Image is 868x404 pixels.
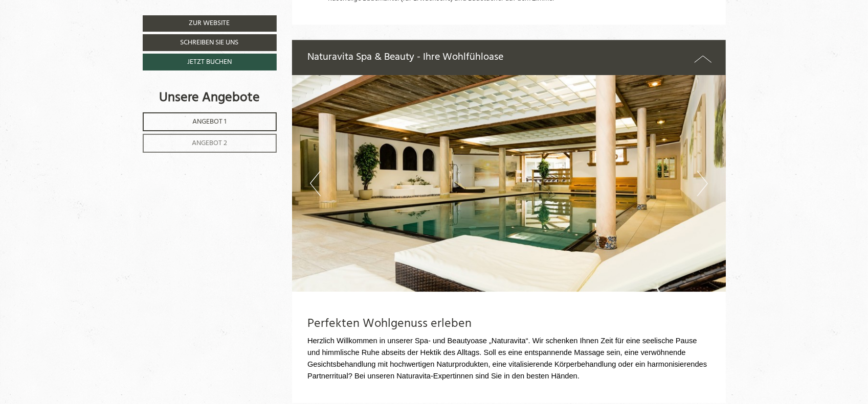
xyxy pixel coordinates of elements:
[15,29,140,36] div: Berghotel Ratschings
[310,171,321,196] button: Previous
[697,171,708,196] button: Next
[15,46,140,53] small: 09:30
[307,317,710,330] h3: Perfekten Wohlgenuss erleben
[143,88,277,107] div: Unsere Angebote
[307,337,707,380] span: Herzlich Willkommen in unserer Spa- und Beautyoase „Naturavita“. Wir schenken Ihnen Zeit für eine...
[348,270,403,287] button: Senden
[8,27,145,55] div: Guten Tag, wie können wir Ihnen helfen?
[185,8,218,23] div: [DATE]
[143,34,277,51] a: Schreiben Sie uns
[292,40,726,75] div: Naturavita Spa & Beauty - Ihre Wohlfühloase
[192,137,227,149] span: Angebot 2
[143,15,277,32] a: Zur Website
[192,116,227,128] span: Angebot 1
[143,54,277,70] a: Jetzt buchen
